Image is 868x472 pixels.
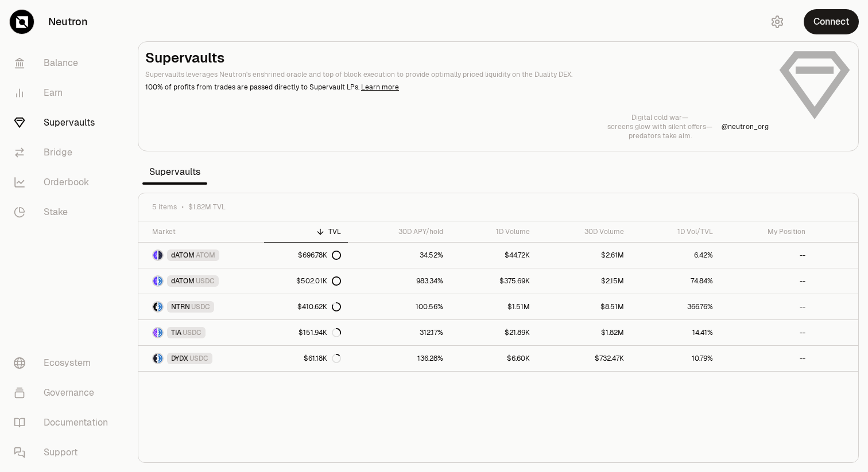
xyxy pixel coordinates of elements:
a: 14.41% [631,320,720,345]
a: Bridge [5,138,124,167]
p: Supervaults leverages Neutron's enshrined oracle and top of block execution to provide optimally ... [145,69,769,80]
p: predators take aim. [607,131,712,141]
a: Ecosystem [5,348,124,378]
a: 366.76% [631,294,720,319]
img: NTRN Logo [153,302,157,311]
a: 100.56% [348,294,450,319]
div: Market [152,227,257,236]
a: Digital cold war—screens glow with silent offers—predators take aim. [607,113,712,141]
a: $151.94K [264,320,348,345]
a: Earn [5,78,124,108]
div: $410.62K [297,302,341,311]
a: Learn more [361,83,399,92]
a: 74.84% [631,268,720,294]
span: ATOM [196,251,215,260]
span: USDC [183,328,201,337]
a: $2.61M [537,243,631,268]
a: Stake [5,197,124,227]
a: $1.82M [537,320,631,345]
a: -- [720,320,812,345]
p: screens glow with silent offers— [607,122,712,131]
span: USDC [189,354,208,363]
img: TIA Logo [153,328,157,337]
span: USDC [196,276,215,286]
a: $2.15M [537,268,631,294]
img: USDC Logo [158,354,162,363]
a: 34.52% [348,243,450,268]
span: $1.82M TVL [188,202,226,212]
a: $502.01K [264,268,348,294]
a: $1.51M [450,294,536,319]
a: 312.17% [348,320,450,345]
span: DYDX [171,354,188,363]
h2: Supervaults [145,49,769,67]
img: DYDX Logo [153,354,157,363]
a: @neutron_org [722,122,769,131]
a: $375.69K [450,268,536,294]
span: dATOM [171,276,195,286]
a: Balance [5,48,124,78]
img: dATOM Logo [153,251,157,260]
a: Orderbook [5,167,124,197]
p: Digital cold war— [607,113,712,122]
div: 1D Vol/TVL [638,227,713,236]
span: Supervaults [142,161,207,184]
div: TVL [271,227,341,236]
div: My Position [727,227,805,236]
a: NTRN LogoUSDC LogoNTRNUSDC [138,294,264,319]
a: dATOM LogoUSDC LogodATOMUSDC [138,268,264,294]
a: dATOM LogoATOM LogodATOMATOM [138,243,264,268]
a: 983.34% [348,268,450,294]
a: -- [720,268,812,294]
a: $44.72K [450,243,536,268]
div: 30D APY/hold [355,227,443,236]
span: TIA [171,328,181,337]
img: dATOM Logo [153,276,157,286]
a: $696.78K [264,243,348,268]
a: Supervaults [5,108,124,138]
p: 100% of profits from trades are passed directly to Supervault LPs. [145,82,769,92]
a: 6.42% [631,243,720,268]
span: USDC [191,302,210,311]
a: -- [720,243,812,268]
a: $61.18K [264,346,348,371]
div: $502.01K [296,276,341,286]
div: 1D Volume [457,227,529,236]
a: Documentation [5,408,124,438]
a: $6.60K [450,346,536,371]
a: -- [720,346,812,371]
div: $61.18K [304,354,341,363]
a: $732.47K [537,346,631,371]
p: @ neutron_org [722,122,769,131]
span: 5 items [152,202,177,212]
a: 136.28% [348,346,450,371]
a: Support [5,438,124,467]
img: USDC Logo [158,328,162,337]
img: USDC Logo [158,276,162,286]
a: -- [720,294,812,319]
a: DYDX LogoUSDC LogoDYDXUSDC [138,346,264,371]
a: TIA LogoUSDC LogoTIAUSDC [138,320,264,345]
div: $696.78K [298,251,341,260]
div: 30D Volume [544,227,625,236]
a: 10.79% [631,346,720,371]
span: dATOM [171,251,195,260]
a: $8.51M [537,294,631,319]
a: $21.89K [450,320,536,345]
span: NTRN [171,302,190,311]
img: USDC Logo [158,302,162,311]
a: Governance [5,378,124,408]
div: $151.94K [299,328,341,337]
a: $410.62K [264,294,348,319]
img: ATOM Logo [158,251,162,260]
button: Connect [804,9,859,34]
